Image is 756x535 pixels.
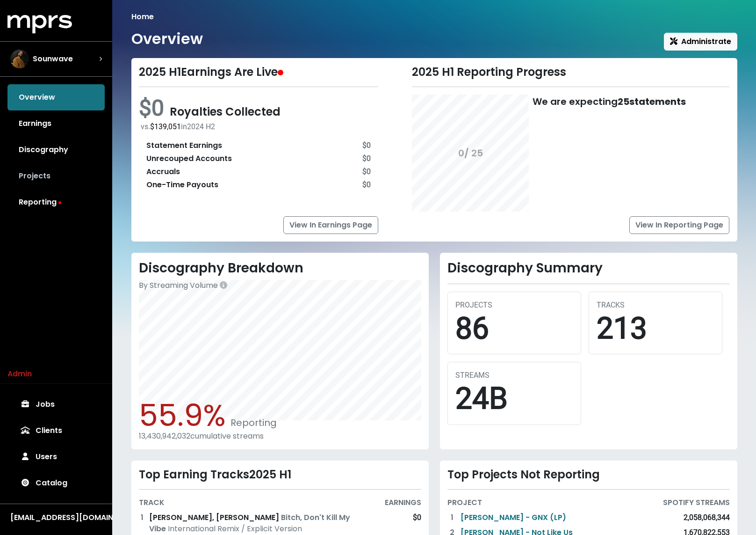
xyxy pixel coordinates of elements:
b: 25 statements [618,95,686,108]
div: Unrecouped Accounts [146,153,232,164]
span: Royalties Collected [170,104,281,119]
div: One-Time Payouts [146,179,218,191]
h2: Discography Breakdown [139,260,421,276]
span: Bitch, Don't Kill My Vibe [149,512,350,534]
div: 2,058,068,344 [684,512,730,523]
img: The selected account / producer [10,50,29,68]
a: Clients [7,418,105,444]
div: Top Projects Not Reporting [447,468,730,482]
div: 13,430,942,032 cumulative streams [139,432,421,440]
div: 2025 H1 Earnings Are Live [139,66,379,79]
a: Earnings [7,110,105,137]
a: mprs logo [7,18,72,29]
a: Catalog [7,470,105,496]
span: International Remix / Explicit Version [166,523,302,534]
div: $0 [362,166,371,177]
a: View In Earnings Page [283,216,378,234]
span: Administrate [670,36,731,47]
div: 86 [455,311,573,347]
div: SPOTIFY STREAMS [663,497,730,508]
div: PROJECTS [455,300,573,311]
button: Administrate [664,33,737,51]
div: vs. in 2024 H2 [141,121,379,132]
div: $0 [362,153,371,164]
div: Statement Earnings [146,140,222,151]
div: Accruals [146,166,180,177]
span: $0 [139,95,170,121]
a: Users [7,444,105,470]
div: TRACK [139,497,165,508]
h2: Discography Summary [447,260,730,276]
span: [PERSON_NAME], [PERSON_NAME] [149,512,281,523]
a: View In Reporting Page [629,216,729,234]
span: By Streaming Volume [139,280,218,291]
nav: breadcrumb [131,11,737,22]
div: EARNINGS [385,497,421,508]
div: $0 [362,140,371,151]
span: Sounwave [33,53,73,65]
div: 1 [139,512,146,535]
div: 24B [455,381,573,417]
span: Reporting [226,416,277,429]
button: [EMAIL_ADDRESS][DOMAIN_NAME] [7,512,105,524]
a: Jobs [7,391,105,418]
div: STREAMS [455,370,573,381]
span: $139,051 [150,122,181,131]
h1: Overview [131,30,203,48]
a: Reporting [7,189,105,215]
li: Home [131,11,154,22]
span: 55.9% [139,395,226,436]
div: PROJECT [447,497,482,508]
div: We are expecting [533,95,686,212]
div: Top Earning Tracks 2025 H1 [139,468,421,482]
div: [EMAIL_ADDRESS][DOMAIN_NAME] [10,512,102,523]
a: [PERSON_NAME] - GNX (LP) [461,512,566,523]
div: 213 [597,311,714,347]
div: $0 [362,179,371,191]
div: TRACKS [597,300,714,311]
div: 2025 H1 Reporting Progress [412,66,729,79]
div: 1 [447,512,457,523]
div: $0 [413,512,421,535]
a: Projects [7,163,105,189]
a: Discography [7,137,105,163]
